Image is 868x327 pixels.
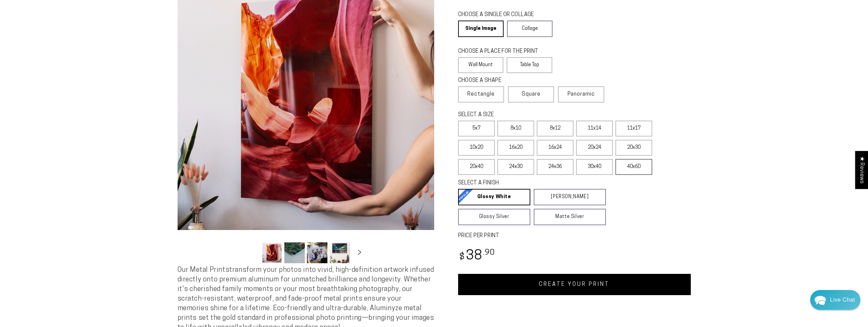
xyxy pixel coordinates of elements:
label: 20x30 [616,140,652,156]
a: [PERSON_NAME] [534,189,606,205]
label: 8x10 [497,121,534,136]
label: 5x7 [458,121,495,136]
label: PRICE PER PRINT [458,232,691,240]
button: Load image 3 in gallery view [307,242,327,263]
span: Panoramic [568,92,595,97]
label: 11x17 [616,121,652,136]
button: Load image 4 in gallery view [329,242,350,263]
legend: SELECT A SIZE [458,111,595,119]
button: Slide right [352,245,367,260]
label: 20x24 [576,140,613,156]
a: Matte Silver [534,209,606,225]
legend: CHOOSE A SINGLE OR COLLAGE [458,11,546,19]
div: Contact Us Directly [830,290,855,310]
button: Slide left [245,245,260,260]
label: 11x14 [576,121,613,136]
label: Table Top [507,57,552,73]
label: 24x30 [497,159,534,175]
a: Single Image [458,21,504,37]
div: Chat widget toggle [810,290,860,310]
label: 16x24 [537,140,573,156]
a: CREATE YOUR PRINT [458,274,691,295]
label: 8x12 [537,121,573,136]
span: Square [522,90,541,98]
label: 20x40 [458,159,495,175]
label: 40x60 [616,159,652,175]
legend: SELECT A FINISH [458,179,590,187]
span: Rectangle [467,90,495,98]
legend: CHOOSE A PLACE FOR THE PRINT [458,48,546,56]
label: Wall Mount [458,57,504,73]
span: $ [459,253,465,262]
a: Glossy White [458,189,530,205]
label: 30x40 [576,159,613,175]
div: Click to open Judge.me floating reviews tab [855,151,868,189]
label: 16x20 [497,140,534,156]
label: 10x20 [458,140,495,156]
legend: CHOOSE A SHAPE [458,77,547,85]
label: 24x36 [537,159,573,175]
sup: .90 [483,249,495,257]
button: Load image 2 in gallery view [284,242,305,263]
a: Glossy Silver [458,209,530,225]
bdi: 38 [458,250,495,263]
a: Collage [507,21,553,37]
button: Load image 1 in gallery view [262,242,282,263]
